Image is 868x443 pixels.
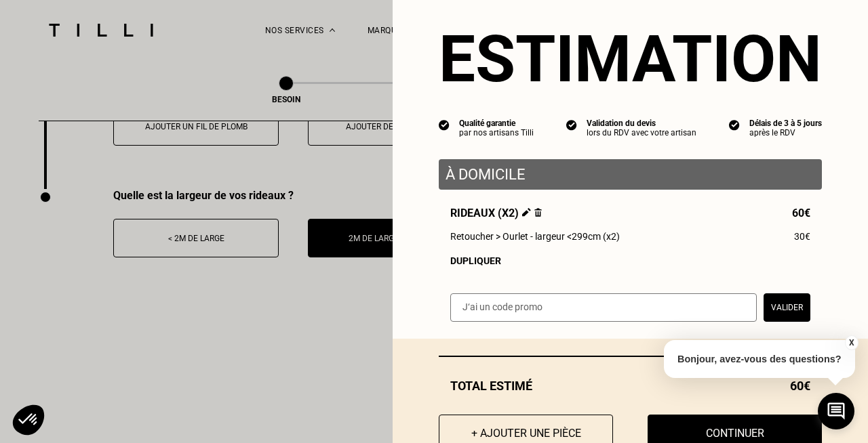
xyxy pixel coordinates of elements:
[450,231,620,242] span: Retoucher > Ourlet - largeur <299cm (x2)
[522,208,531,217] img: Éditer
[450,293,757,322] input: J‘ai un code promo
[587,128,696,138] div: lors du RDV avec votre artisan
[664,340,855,378] p: Bonjour, avez-vous des questions?
[459,128,534,138] div: par nos artisans Tilli
[749,119,822,128] div: Délais de 3 à 5 jours
[439,119,450,131] img: icon list info
[729,119,740,131] img: icon list info
[450,207,542,219] span: Rideaux (x2)
[446,166,815,183] p: À domicile
[439,21,822,97] section: Estimation
[534,208,542,217] img: Supprimer
[450,255,810,266] div: Dupliquer
[749,128,822,138] div: après le RDV
[459,119,534,128] div: Qualité garantie
[792,207,810,219] span: 60€
[587,119,696,128] div: Validation du devis
[844,335,858,350] button: X
[794,231,810,242] span: 30€
[439,379,822,393] div: Total estimé
[764,293,810,322] button: Valider
[566,119,577,131] img: icon list info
